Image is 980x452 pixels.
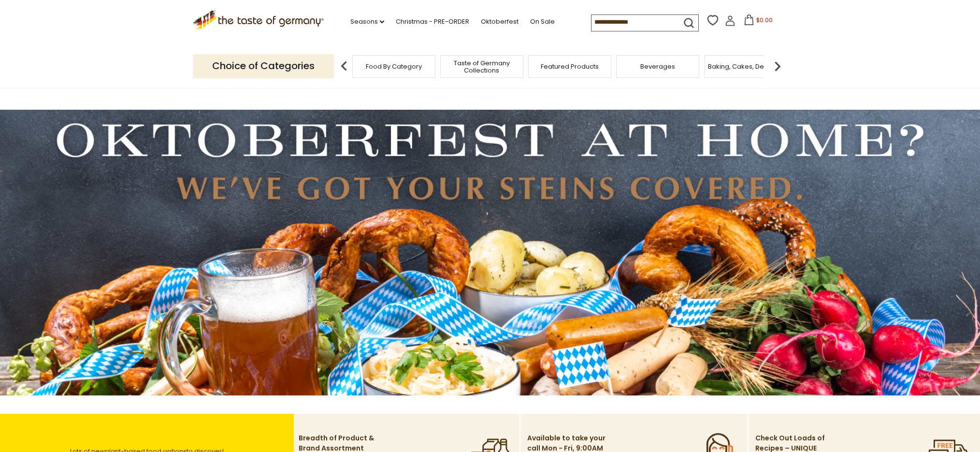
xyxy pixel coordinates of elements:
p: Choice of Categories [193,54,334,78]
img: next arrow [768,57,787,76]
a: Oktoberfest [481,16,519,27]
a: Baking, Cakes, Desserts [708,63,783,70]
button: $0.00 [737,15,778,29]
a: Food By Category [366,63,422,70]
a: Christmas - PRE-ORDER [396,16,469,27]
img: previous arrow [334,57,354,76]
a: On Sale [530,16,555,27]
a: Beverages [640,63,675,70]
a: Seasons [350,16,384,27]
span: $0.00 [756,16,773,24]
a: Featured Products [541,63,599,70]
a: Taste of Germany Collections [443,59,520,74]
